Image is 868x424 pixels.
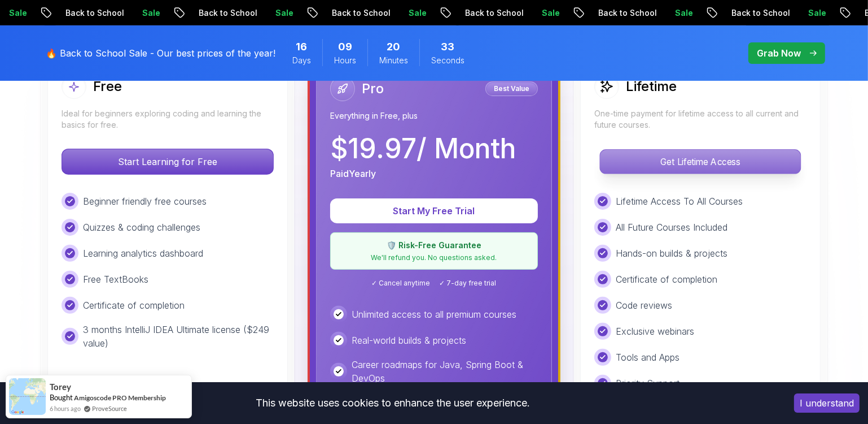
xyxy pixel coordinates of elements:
[441,39,455,55] span: 33 Seconds
[337,240,531,251] p: 🛡️ Risk-Free Guarantee
[362,80,384,98] h2: Pro
[757,46,801,60] p: Grab Now
[74,393,166,402] a: Amigoscode PRO Membership
[396,7,473,19] p: Back to School
[62,149,273,174] p: Start Learning for Free
[62,156,274,167] a: Start Learning for Free
[330,198,538,223] button: Start My Free Trial
[616,325,694,338] p: Exclusive webinars
[50,393,73,402] span: Bought
[352,358,538,385] p: Career roadmaps for Java, Spring Boot & DevOps
[83,220,200,234] p: Quizzes & coding challenges
[616,351,680,364] p: Tools and Apps
[739,7,775,19] p: Sale
[379,55,408,66] span: Minutes
[83,298,185,312] p: Certificate of completion
[340,7,376,19] p: Sale
[46,46,275,60] p: 🔥 Back to School Sale - Our best prices of the year!
[83,194,207,208] p: Beginner friendly free courses
[599,149,801,174] button: Get Lifetime Access
[616,272,717,286] p: Certificate of completion
[50,404,81,413] span: 6 hours ago
[600,150,800,174] p: Get Lifetime Access
[616,194,743,208] p: Lifetime Access To All Courses
[263,7,340,19] p: Back to School
[616,246,727,260] p: Hands-on builds & projects
[616,220,727,234] p: All Future Courses Included
[330,135,516,162] p: $ 19.97 / Month
[330,110,538,122] p: Everything in Free, plus
[83,272,148,286] p: Free TextBooks
[594,108,806,131] p: One-time payment for lifetime access to all current and future courses.
[616,298,672,312] p: Code reviews
[83,246,203,260] p: Learning analytics dashboard
[9,378,46,415] img: provesource social proof notification image
[344,204,524,218] p: Start My Free Trial
[292,55,311,66] span: Days
[130,7,207,19] p: Back to School
[440,279,497,288] span: ✓ 7-day free trial
[92,404,127,413] a: ProveSource
[207,7,243,19] p: Sale
[62,108,274,131] p: Ideal for beginners exploring coding and learning the basics for free.
[334,55,356,66] span: Hours
[296,39,308,55] span: 16 Days
[606,7,642,19] p: Sale
[73,7,109,19] p: Sale
[330,167,376,180] p: Paid Yearly
[794,393,860,413] button: Accept cookies
[431,55,464,66] span: Seconds
[338,39,352,55] span: 9 Hours
[352,308,516,321] p: Unlimited access to all premium courses
[372,279,431,288] span: ✓ Cancel anytime
[487,83,536,94] p: Best Value
[626,77,677,96] h2: Lifetime
[330,205,538,217] a: Start My Free Trial
[616,377,680,390] p: Priority Support
[387,39,401,55] span: 20 Minutes
[529,7,606,19] p: Back to School
[8,391,777,416] div: This website uses cookies to enhance the user experience.
[663,7,739,19] p: Back to School
[50,382,71,392] span: Torey
[337,253,531,262] p: We'll refund you. No questions asked.
[594,156,806,167] a: Get Lifetime Access
[62,149,274,175] button: Start Learning for Free
[352,334,466,347] p: Real-world builds & projects
[93,77,122,96] h2: Free
[83,323,274,350] p: 3 months IntelliJ IDEA Ultimate license ($249 value)
[473,7,509,19] p: Sale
